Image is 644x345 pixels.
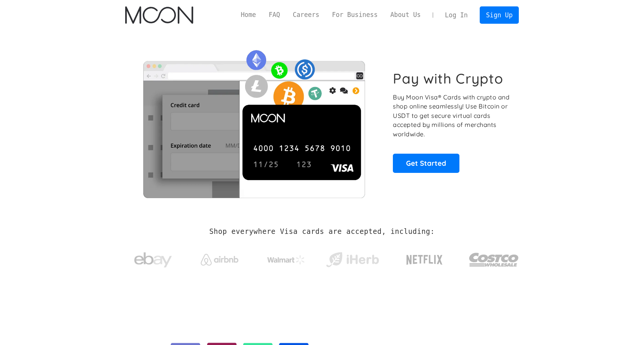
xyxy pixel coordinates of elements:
a: Costco [469,238,519,278]
img: Netflix [406,250,443,269]
a: Airbnb [191,246,247,269]
a: FAQ [262,10,286,20]
img: Airbnb [201,254,238,266]
p: Buy Moon Visa® Cards with crypto and shop online seamlessly! Use Bitcoin or USDT to get secure vi... [393,93,511,139]
a: Sign Up [480,6,519,23]
a: Home [235,10,262,20]
img: ebay [134,248,172,272]
h2: Shop everywhere Visa cards are accepted, including: [209,227,435,236]
a: About Us [384,10,427,20]
a: Get Started [393,154,459,172]
a: Log In [439,7,474,23]
img: Moon Logo [125,6,193,24]
a: home [125,6,193,24]
h1: Pay with Crypto [393,70,503,87]
img: Walmart [267,255,305,264]
a: ebay [125,241,181,276]
a: Careers [286,10,326,20]
a: Walmart [258,248,314,268]
img: Costco [469,246,519,274]
a: For Business [326,10,384,20]
a: Netflix [391,243,458,273]
img: iHerb [324,250,380,270]
img: Moon Cards let you spend your crypto anywhere Visa is accepted. [125,45,383,198]
a: iHerb [324,243,380,273]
